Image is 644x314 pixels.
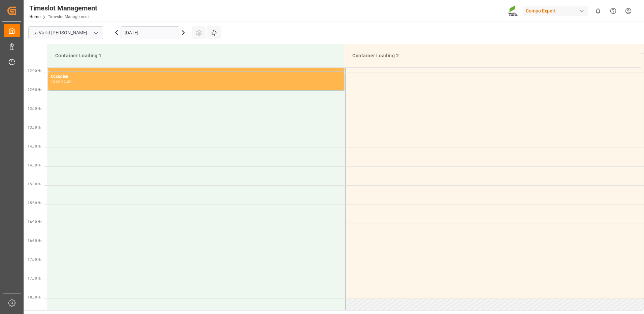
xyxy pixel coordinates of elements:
[91,28,101,38] button: open menu
[523,6,588,16] div: Compo Expert
[61,80,62,83] div: -
[28,258,41,261] span: 17:00 Hr
[606,3,621,19] button: Help Center
[28,277,41,280] span: 17:30 Hr
[51,80,61,83] div: 12:00
[28,88,41,92] span: 12:30 Hr
[523,4,590,17] button: Compo Expert
[508,5,518,17] img: Screenshot%202023-09-29%20at%2010.02.21.png_1712312052.png
[28,26,103,39] input: Type to search/select
[28,239,41,243] span: 16:30 Hr
[28,145,41,148] span: 14:00 Hr
[121,26,179,39] input: DD.MM.YYYY
[28,295,41,299] span: 18:00 Hr
[350,50,636,62] div: Container Loading 2
[590,3,606,19] button: show 0 new notifications
[29,3,97,13] div: Timeslot Management
[28,69,41,73] span: 12:00 Hr
[62,80,71,83] div: 12:30
[28,163,41,167] span: 14:30 Hr
[28,126,41,129] span: 13:30 Hr
[28,220,41,224] span: 16:00 Hr
[28,201,41,205] span: 15:30 Hr
[28,107,41,111] span: 13:00 Hr
[29,14,40,19] a: Home
[28,182,41,186] span: 15:00 Hr
[53,50,339,62] div: Container Loading 1
[51,73,342,80] div: Occupied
